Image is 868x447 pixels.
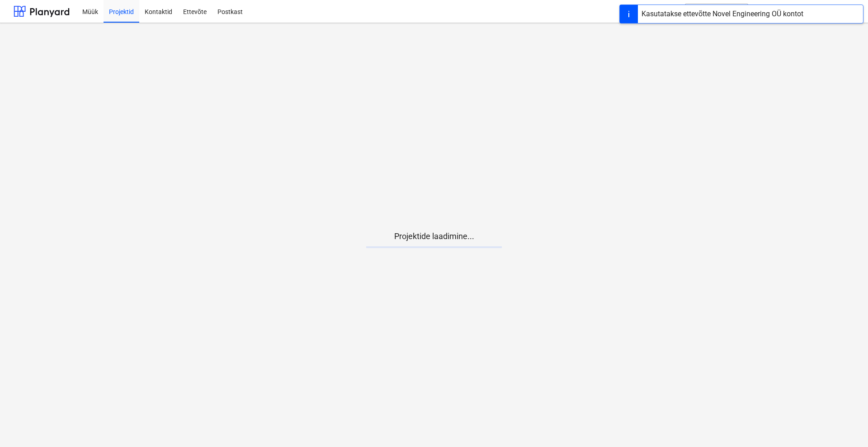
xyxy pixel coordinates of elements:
[642,9,803,19] div: Kasutatakse ettevõtte Novel Engineering OÜ kontot
[366,231,502,242] p: Projektide laadimine...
